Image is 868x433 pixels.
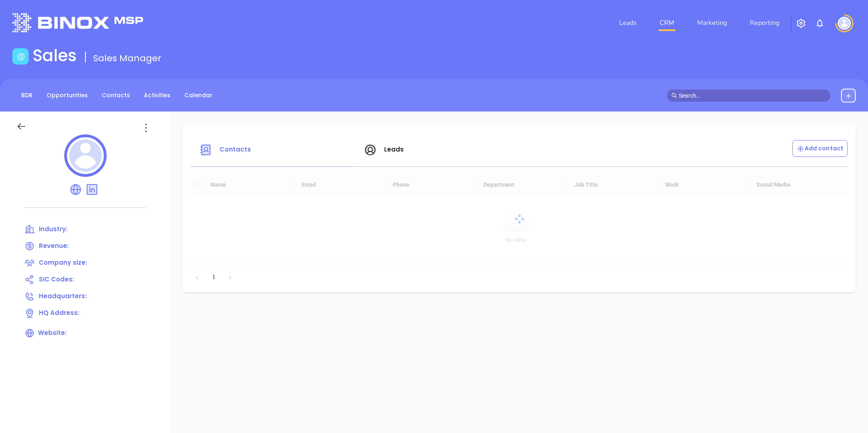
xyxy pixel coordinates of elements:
[815,18,825,28] img: iconNotification
[42,89,93,102] a: Opportunities
[39,275,74,283] span: SIC Codes:
[93,52,161,65] span: Sales Manager
[12,13,143,32] img: logo
[679,91,826,100] input: Search…
[228,275,233,280] span: right
[25,328,67,337] span: Website:
[179,89,217,102] a: Calendar
[207,271,220,284] li: 1
[796,144,843,153] p: Add contact
[224,271,237,284] li: Next Page
[191,271,204,284] li: Previous Page
[16,89,38,102] a: BDR
[33,46,77,65] h1: Sales
[747,15,783,31] a: Reporting
[39,225,67,233] span: Industry:
[224,271,237,284] button: right
[671,93,677,98] span: search
[384,145,404,154] span: Leads
[39,258,87,267] span: Company size:
[208,271,220,283] a: 1
[39,241,69,250] span: Revenue:
[39,308,79,317] span: HQ Address:
[139,89,175,102] a: Activities
[191,271,204,284] button: left
[796,18,806,28] img: iconSetting
[616,15,640,31] a: Leads
[219,145,251,154] span: Contacts
[656,15,678,31] a: CRM
[838,17,851,30] img: user
[39,292,87,300] span: Headquarters:
[64,134,107,177] img: profile logo
[195,275,200,280] span: left
[694,15,730,31] a: Marketing
[97,89,135,102] a: Contacts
